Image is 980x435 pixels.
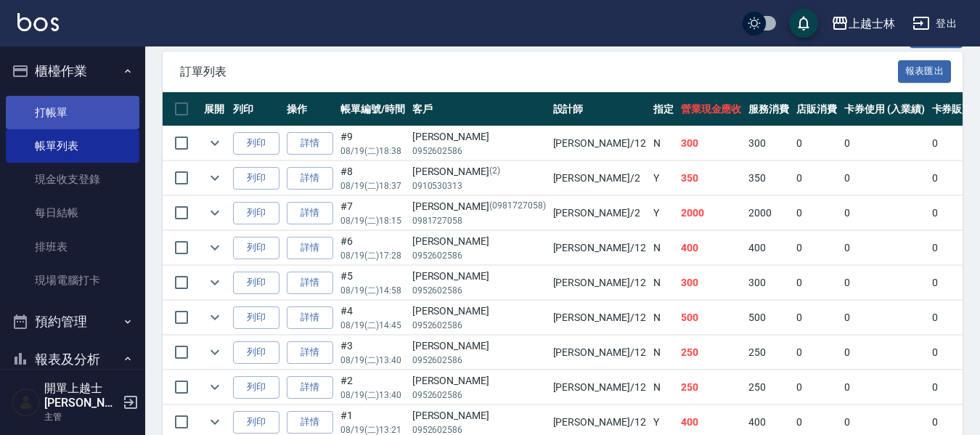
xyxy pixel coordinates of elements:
[550,92,650,126] th: 設計師
[677,336,746,370] td: 250
[287,306,333,329] a: 詳情
[550,336,650,370] td: [PERSON_NAME] /12
[841,266,928,300] td: 0
[6,341,139,378] button: 報表及分析
[793,196,841,230] td: 0
[283,92,337,126] th: 操作
[287,237,333,259] a: 詳情
[337,301,409,335] td: #4
[337,336,409,370] td: #3
[412,145,546,158] p: 0952602586
[340,389,405,402] p: 08/19 (二) 13:40
[337,196,409,230] td: #7
[229,92,283,126] th: 列印
[793,92,841,126] th: 店販消費
[204,411,226,433] button: expand row
[409,92,550,126] th: 客戶
[677,161,746,195] td: 350
[287,411,333,434] a: 詳情
[841,370,928,404] td: 0
[204,167,226,189] button: expand row
[180,65,898,79] span: 訂單列表
[287,132,333,155] a: 詳情
[793,126,841,160] td: 0
[204,202,226,224] button: expand row
[793,231,841,265] td: 0
[677,370,746,404] td: 250
[412,319,546,332] p: 0952602586
[200,92,229,126] th: 展開
[650,301,677,335] td: N
[6,303,139,341] button: 預約管理
[550,301,650,335] td: [PERSON_NAME] /12
[841,301,928,335] td: 0
[825,9,901,38] button: 上越士林
[745,336,793,370] td: 250
[841,161,928,195] td: 0
[489,164,500,179] p: (2)
[650,161,677,195] td: Y
[550,126,650,160] td: [PERSON_NAME] /12
[6,230,139,264] a: 排班表
[340,145,405,158] p: 08/19 (二) 18:38
[287,202,333,224] a: 詳情
[6,96,139,129] a: 打帳單
[789,9,818,38] button: save
[12,388,41,417] img: Person
[412,249,546,262] p: 0952602586
[204,132,226,154] button: expand row
[412,408,546,423] div: [PERSON_NAME]
[841,92,928,126] th: 卡券使用 (入業績)
[841,196,928,230] td: 0
[337,161,409,195] td: #8
[677,266,746,300] td: 300
[745,231,793,265] td: 400
[337,370,409,404] td: #2
[412,199,546,214] div: [PERSON_NAME]
[6,52,139,90] button: 櫃檯作業
[650,266,677,300] td: N
[337,266,409,300] td: #5
[340,354,405,367] p: 08/19 (二) 13:40
[337,92,409,126] th: 帳單編號/時間
[793,266,841,300] td: 0
[233,202,279,224] button: 列印
[841,231,928,265] td: 0
[340,214,405,227] p: 08/19 (二) 18:15
[550,196,650,230] td: [PERSON_NAME] /2
[412,214,546,227] p: 0981727058
[204,376,226,398] button: expand row
[745,196,793,230] td: 2000
[793,336,841,370] td: 0
[650,336,677,370] td: N
[550,231,650,265] td: [PERSON_NAME] /12
[412,179,546,192] p: 0910530313
[337,126,409,160] td: #9
[233,272,279,294] button: 列印
[412,304,546,319] div: [PERSON_NAME]
[650,370,677,404] td: N
[898,60,952,83] button: 報表匯出
[44,410,118,423] p: 主管
[745,92,793,126] th: 服務消費
[287,376,333,399] a: 詳情
[793,301,841,335] td: 0
[412,373,546,389] div: [PERSON_NAME]
[204,272,226,293] button: expand row
[233,237,279,259] button: 列印
[650,231,677,265] td: N
[849,15,895,33] div: 上越士林
[793,370,841,404] td: 0
[287,341,333,364] a: 詳情
[793,161,841,195] td: 0
[6,264,139,297] a: 現場電腦打卡
[233,132,279,155] button: 列印
[204,341,226,363] button: expand row
[745,266,793,300] td: 300
[412,269,546,284] div: [PERSON_NAME]
[337,231,409,265] td: #6
[412,129,546,145] div: [PERSON_NAME]
[340,179,405,192] p: 08/19 (二) 18:37
[204,306,226,328] button: expand row
[677,301,746,335] td: 500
